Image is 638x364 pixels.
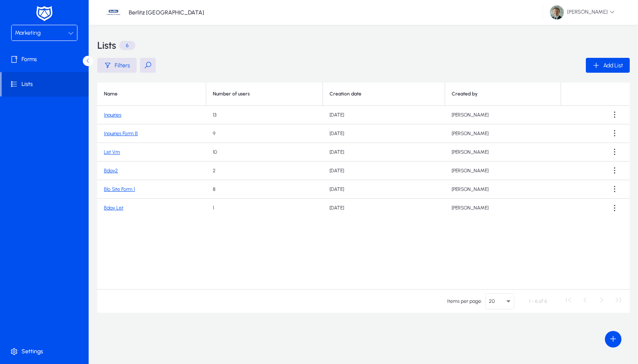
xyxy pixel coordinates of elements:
[445,162,561,180] td: [PERSON_NAME]
[206,199,323,217] td: 1
[104,168,118,174] a: Bday2
[323,199,445,217] td: [DATE]
[445,180,561,199] td: [PERSON_NAME]
[104,205,123,211] a: Bday List
[104,149,120,155] a: List Vm
[206,143,323,162] td: 10
[15,29,41,36] span: Marketing
[2,347,90,356] span: Settings
[489,298,495,304] span: 20
[445,124,561,143] td: [PERSON_NAME]
[34,5,55,22] img: white-logo.png
[104,91,199,97] div: Name
[445,199,561,217] td: [PERSON_NAME]
[119,41,135,50] p: 6
[2,47,90,72] a: Forms
[104,186,135,192] a: Blo Site Form 1
[104,112,121,118] a: Inquiries
[586,58,630,73] button: Add List
[104,91,118,97] div: Name
[330,91,438,97] div: Creation date
[323,180,445,199] td: [DATE]
[206,124,323,143] td: 9
[2,339,90,364] a: Settings
[2,80,89,88] span: Lists
[445,83,561,106] th: Created by
[543,5,621,20] button: [PERSON_NAME]
[445,106,561,124] td: [PERSON_NAME]
[106,5,121,20] img: 37.jpg
[603,62,623,69] span: Add List
[323,106,445,124] td: [DATE]
[550,5,615,19] span: [PERSON_NAME]
[129,9,204,16] p: Berlitz [GEOGRAPHIC_DATA]
[550,5,564,19] img: 81.jpg
[104,131,138,136] a: Inquiries Form B
[115,62,130,69] span: Filters
[2,55,90,64] span: Forms
[330,91,361,97] div: Creation date
[447,297,482,305] div: Items per page:
[206,106,323,124] td: 13
[97,40,116,50] h3: Lists
[323,162,445,180] td: [DATE]
[206,83,323,106] th: Number of users
[323,143,445,162] td: [DATE]
[529,297,547,305] div: 1 - 6 of 6
[206,162,323,180] td: 2
[97,58,137,73] button: Filters
[97,289,630,313] mat-paginator: Select page
[206,180,323,199] td: 8
[445,143,561,162] td: [PERSON_NAME]
[323,124,445,143] td: [DATE]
